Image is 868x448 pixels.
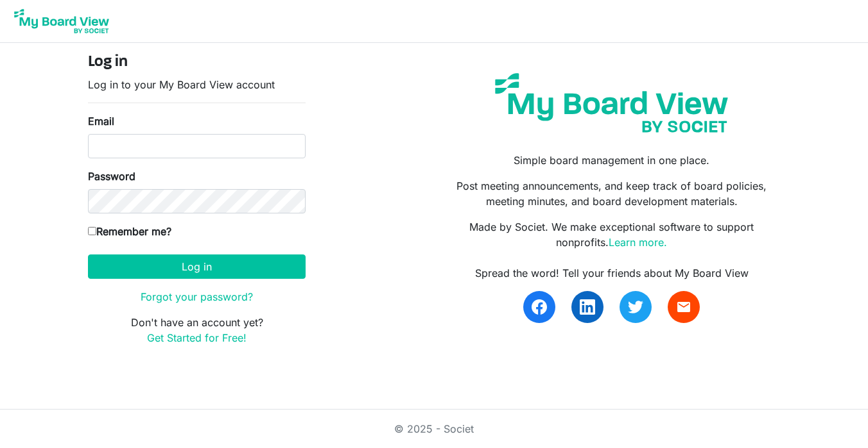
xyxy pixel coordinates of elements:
[444,178,780,209] p: Post meeting announcements, and keep track of board policies, meeting minutes, and board developm...
[628,299,643,315] img: twitter.svg
[88,77,306,92] p: Log in to your My Board View account
[485,63,738,142] img: my-board-view-societ.svg
[88,53,306,72] h4: Log in
[580,299,595,315] img: linkedin.svg
[10,5,113,37] img: My Board View Logo
[532,299,547,315] img: facebook.svg
[444,265,780,281] div: Spread the word! Tell your friends about My Board View
[394,422,474,435] a: © 2025 - Societ
[444,219,780,250] p: Made by Societ. We make exceptional software to support nonprofits.
[147,331,247,344] a: Get Started for Free!
[88,227,96,235] input: Remember me?
[88,224,171,239] label: Remember me?
[668,291,700,323] a: email
[88,254,306,279] button: Log in
[676,299,691,315] span: email
[88,169,135,184] label: Password
[609,236,667,249] a: Learn more.
[88,315,306,345] p: Don't have an account yet?
[141,290,253,303] a: Forgot your password?
[88,113,114,129] label: Email
[444,153,780,168] p: Simple board management in one place.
